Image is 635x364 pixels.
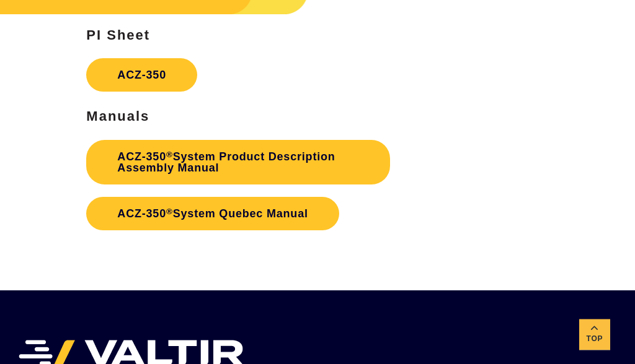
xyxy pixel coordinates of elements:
a: Top [579,319,610,350]
strong: Manuals [86,109,149,124]
span: Top [579,332,610,346]
a: ACZ-350 [86,59,197,92]
sup: ® [166,207,173,217]
strong: PI Sheet [86,28,150,43]
a: ACZ-350®System Quebec Manual [86,197,339,231]
a: ACZ-350®System Product Description Assembly Manual [86,141,389,185]
sup: ® [166,150,173,160]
